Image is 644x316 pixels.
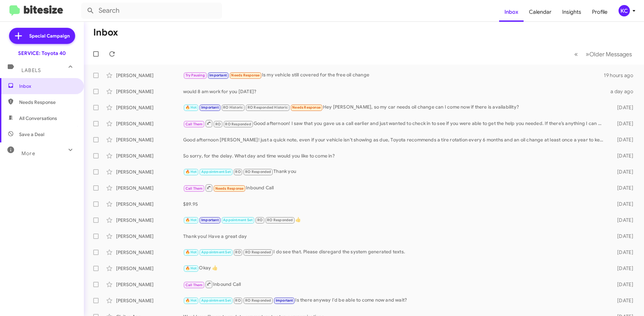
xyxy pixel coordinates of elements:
[116,265,183,272] div: [PERSON_NAME]
[245,250,271,254] span: RO Responded
[185,170,197,174] span: 🔥 Hot
[19,99,76,106] span: Needs Response
[18,50,66,57] div: SERVICE: Toyota 40
[574,50,578,58] span: «
[606,281,639,288] div: [DATE]
[19,131,44,138] span: Save a Deal
[183,297,606,304] div: Is there anyway I'd be able to come now and wait?
[183,201,606,207] div: $89.95
[183,88,606,95] div: would 8 am work for you [DATE]?
[93,27,118,38] h1: Inbox
[185,73,205,77] span: Try Pausing
[185,105,197,110] span: 🔥 Hot
[201,170,231,174] span: Appointment Set
[223,105,243,110] span: RO Historic
[276,298,293,303] span: Important
[185,218,197,222] span: 🔥 Hot
[606,217,639,224] div: [DATE]
[201,298,231,303] span: Appointment Set
[292,105,321,110] span: Needs Response
[116,217,183,224] div: [PERSON_NAME]
[215,186,244,191] span: Needs Response
[606,136,639,143] div: [DATE]
[606,265,639,272] div: [DATE]
[116,233,183,240] div: [PERSON_NAME]
[231,73,260,77] span: Needs Response
[606,169,639,175] div: [DATE]
[245,298,271,303] span: RO Responded
[604,72,639,79] div: 19 hours ago
[116,281,183,288] div: [PERSON_NAME]
[183,136,606,143] div: Good afternoon [PERSON_NAME]! just a quick note, even if your vehicle isn’t showing as due, Toyot...
[185,298,197,303] span: 🔥 Hot
[235,170,240,174] span: RO
[587,2,613,22] a: Profile
[183,119,606,128] div: Good afternoon! I saw that you gave us a call earlier and just wanted to check in to see if you w...
[582,47,636,61] button: Next
[606,185,639,191] div: [DATE]
[235,250,240,254] span: RO
[613,5,637,16] button: KC
[116,88,183,95] div: [PERSON_NAME]
[235,298,240,303] span: RO
[524,2,557,22] a: Calendar
[570,47,582,61] button: Previous
[201,218,219,222] span: Important
[223,218,253,222] span: Appointment Set
[116,120,183,127] div: [PERSON_NAME]
[257,218,263,222] span: RO
[183,233,606,240] div: Thank you! Have a great day
[183,168,606,176] div: Thank you
[185,186,203,191] span: Call Them
[499,2,524,22] a: Inbox
[209,73,227,77] span: Important
[185,283,203,287] span: Call Them
[586,50,589,58] span: »
[225,122,251,126] span: RO Responded
[183,216,606,224] div: 👍
[21,150,35,156] span: More
[248,105,288,110] span: RO Responded Historic
[116,297,183,304] div: [PERSON_NAME]
[185,250,197,254] span: 🔥 Hot
[29,33,70,39] span: Special Campaign
[183,104,606,111] div: Hey [PERSON_NAME], so my car needs oil change can I come now if there is availability?
[557,2,587,22] a: Insights
[183,280,606,289] div: Inbound Call
[589,51,632,58] span: Older Messages
[215,122,221,126] span: RO
[606,152,639,159] div: [DATE]
[183,71,604,79] div: Is my vehicle still covered for the free oil change
[116,169,183,175] div: [PERSON_NAME]
[606,233,639,240] div: [DATE]
[183,152,606,159] div: So sorry, for the delay. What day and time would you like to come in?
[116,136,183,143] div: [PERSON_NAME]
[606,249,639,256] div: [DATE]
[21,67,41,73] span: Labels
[606,297,639,304] div: [DATE]
[19,115,57,122] span: All Conversations
[183,264,606,272] div: Okay 👍
[116,104,183,111] div: [PERSON_NAME]
[267,218,293,222] span: RO Responded
[201,105,219,110] span: Important
[606,104,639,111] div: [DATE]
[116,72,183,79] div: [PERSON_NAME]
[116,201,183,207] div: [PERSON_NAME]
[606,120,639,127] div: [DATE]
[185,266,197,270] span: 🔥 Hot
[116,249,183,256] div: [PERSON_NAME]
[81,3,222,19] input: Search
[116,185,183,191] div: [PERSON_NAME]
[116,152,183,159] div: [PERSON_NAME]
[606,88,639,95] div: a day ago
[9,28,75,44] a: Special Campaign
[19,83,76,89] span: Inbox
[183,248,606,256] div: I do see that. Please disregard the system generated texts.
[183,184,606,192] div: Inbound Call
[245,170,271,174] span: RO Responded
